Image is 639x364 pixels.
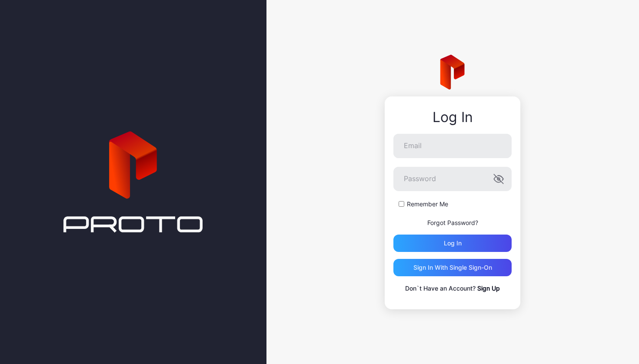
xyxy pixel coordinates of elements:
[477,285,500,292] a: Sign Up
[393,167,512,191] input: Password
[413,264,492,271] div: Sign in With Single Sign-On
[407,200,448,208] label: Remember Me
[444,240,462,247] div: Log in
[393,283,512,294] p: Don`t Have an Account?
[393,109,512,125] div: Log In
[493,174,504,184] button: Password
[427,219,478,226] a: Forgot Password?
[393,259,512,276] button: Sign in With Single Sign-On
[393,134,512,158] input: Email
[393,235,512,252] button: Log in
